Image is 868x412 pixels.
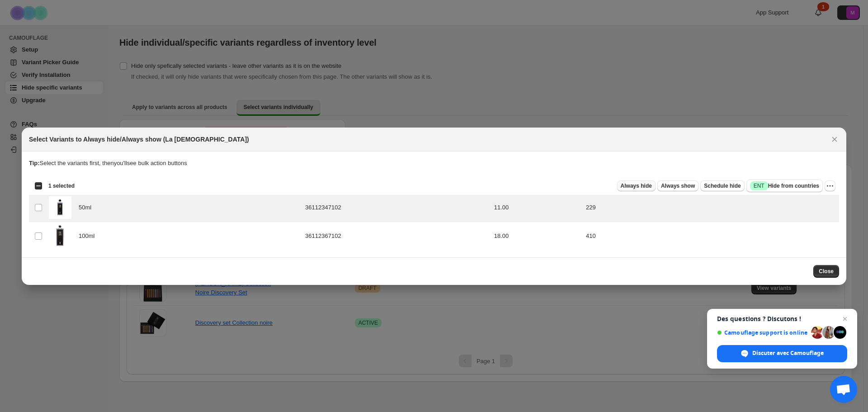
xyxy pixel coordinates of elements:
[750,181,819,190] span: Hide from countries
[302,222,491,250] td: 36112367102
[29,135,249,144] h2: Select Variants to Always hide/Always show (La [DEMOGRAPHIC_DATA])
[491,222,583,250] td: 18.00
[717,345,847,362] div: Discuter avec Camouflage
[830,376,857,403] div: Ouvrir le chat
[813,265,839,278] button: Close
[825,180,835,191] button: More actions
[79,232,99,241] span: 100ml
[840,313,850,324] span: Fermer le chat
[621,182,652,189] span: Always hide
[29,160,40,166] strong: Tip:
[49,225,71,247] img: lareligieuse100ml-sergelutens.webp
[717,329,808,336] span: Camouflage support is online
[717,315,847,322] span: Des questions ? Discutons !
[657,180,698,191] button: Always show
[79,203,96,212] span: 50ml
[704,182,741,189] span: Schedule hide
[754,182,764,189] span: ENT
[29,159,839,168] p: Select the variants first, then you'll see bulk action buttons
[583,222,839,250] td: 410
[828,133,841,146] button: Close
[746,180,823,192] button: SuccessENTHide from countries
[819,268,834,275] span: Close
[617,180,656,191] button: Always hide
[752,349,824,357] span: Discuter avec Camouflage
[583,193,839,222] td: 229
[661,182,695,189] span: Always show
[491,193,583,222] td: 11.00
[700,180,744,191] button: Schedule hide
[49,196,71,219] img: NBC_LA_RELIGIEUSE.jpg
[302,193,491,222] td: 36112347102
[48,182,75,189] span: 1 selected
